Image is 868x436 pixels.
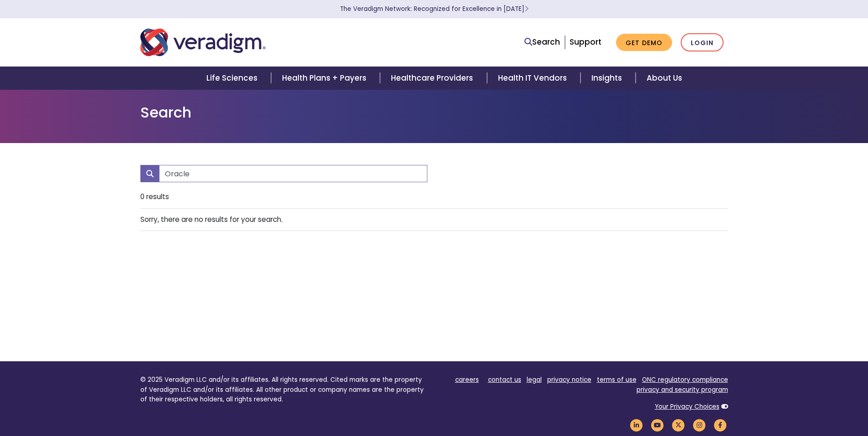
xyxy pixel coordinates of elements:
input: Search [159,165,427,182]
li: Sorry, there are no results for your search. [140,209,728,231]
a: Veradigm LinkedIn Link [629,421,644,429]
a: privacy and security program [637,385,728,394]
a: legal [527,375,542,384]
a: Health Plans + Payers [271,67,380,90]
a: Get Demo [616,34,672,51]
a: Health IT Vendors [487,67,580,90]
a: The Veradigm Network: Recognized for Excellence in [DATE]Learn More [340,5,529,13]
a: Life Sciences [195,67,271,90]
a: About Us [636,67,693,90]
a: Your Privacy Choices [655,402,719,411]
a: privacy notice [547,375,591,384]
a: Healthcare Providers [380,67,487,90]
p: © 2025 Veradigm LLC and/or its affiliates. All rights reserved. Cited marks are the property of V... [140,375,427,405]
a: Veradigm YouTube Link [650,421,665,429]
a: Veradigm Twitter Link [671,421,686,429]
a: terms of use [597,375,637,384]
a: Veradigm Facebook Link [713,421,728,429]
a: Login [681,33,724,52]
span: Learn More [524,5,529,13]
a: careers [455,375,479,384]
a: ONC regulatory compliance [642,375,728,384]
a: contact us [488,375,521,384]
li: 0 results [140,186,728,208]
img: Veradigm logo [140,27,266,57]
a: Veradigm Instagram Link [692,421,707,429]
a: Insights [580,67,636,90]
a: Support [570,36,601,47]
h1: Search [140,104,728,121]
a: Search [524,36,560,48]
